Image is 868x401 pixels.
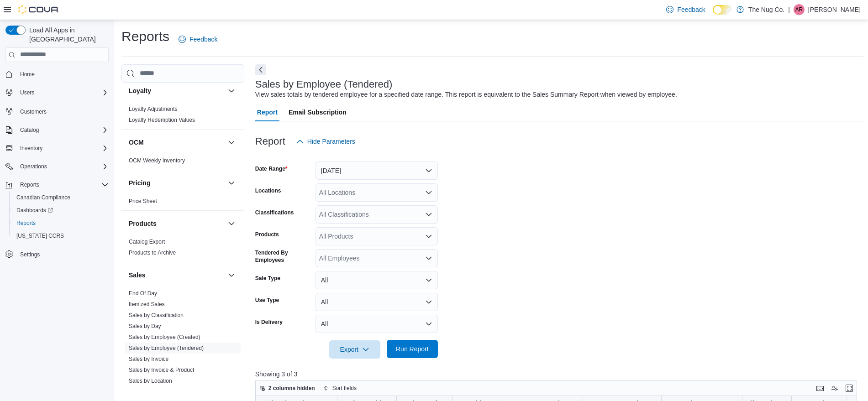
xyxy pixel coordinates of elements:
[16,219,36,227] span: Reports
[121,236,244,262] div: Products
[20,126,39,134] span: Catalog
[121,196,244,210] div: Pricing
[316,293,438,311] button: All
[16,161,51,172] button: Operations
[121,27,169,46] h1: Reports
[129,271,146,280] h3: Sales
[9,229,112,242] button: [US_STATE] CCRS
[293,132,359,151] button: Hide Parameters
[2,124,112,136] button: Catalog
[13,205,109,216] span: Dashboards
[255,187,281,194] label: Locations
[9,191,112,204] button: Canadian Compliance
[255,136,285,147] h3: Report
[9,217,112,229] button: Reports
[2,68,112,81] button: Home
[16,161,109,172] span: Operations
[16,105,109,117] span: Customers
[129,138,224,147] button: OCM
[2,160,112,173] button: Operations
[129,323,161,329] a: Sales by Day
[255,165,288,172] label: Date Range
[425,233,432,240] button: Open list of options
[129,271,224,280] button: Sales
[844,383,855,394] button: Enter fullscreen
[335,340,375,359] span: Export
[808,4,861,15] p: [PERSON_NAME]
[268,385,315,392] span: 2 columns hidden
[16,207,53,214] span: Dashboards
[256,383,319,394] button: 2 columns hidden
[129,238,165,245] span: Catalog Export
[794,4,805,15] div: Alex Roerick
[2,142,112,155] button: Inventory
[255,318,283,326] label: Is Delivery
[16,87,38,98] button: Users
[795,4,803,15] span: AR
[20,163,47,170] span: Operations
[121,104,244,129] div: Loyalty
[129,250,176,256] a: Products to Archive
[713,5,732,15] input: Dark Mode
[129,86,151,95] h3: Loyalty
[2,86,112,99] button: Users
[16,179,109,190] span: Reports
[189,35,217,44] span: Feedback
[2,178,112,191] button: Reports
[255,64,266,75] button: Next
[16,232,64,240] span: [US_STATE] CCRS
[129,178,150,187] h3: Pricing
[129,219,224,228] button: Products
[16,249,43,260] a: Settings
[16,87,109,98] span: Users
[129,301,165,307] a: Itemized Sales
[226,137,237,148] button: OCM
[129,333,200,341] span: Sales by Employee (Created)
[425,211,432,218] button: Open list of options
[129,86,224,95] button: Loyalty
[20,251,40,258] span: Settings
[13,230,109,241] span: Washington CCRS
[20,181,39,188] span: Reports
[425,189,432,196] button: Open list of options
[129,249,176,256] span: Products to Archive
[2,104,112,118] button: Customers
[289,103,347,121] span: Email Subscription
[307,137,355,146] span: Hide Parameters
[663,0,709,19] a: Feedback
[129,334,200,340] a: Sales by Employee (Created)
[13,205,57,216] a: Dashboards
[129,198,157,204] a: Price Sheet
[332,385,357,392] span: Sort fields
[9,204,112,217] a: Dashboards
[16,249,109,260] span: Settings
[129,356,168,362] a: Sales by Invoice
[16,106,50,117] a: Customers
[129,157,185,164] a: OCM Weekly Inventory
[396,344,429,354] span: Run Report
[13,192,109,203] span: Canadian Compliance
[713,15,713,15] span: Dark Mode
[226,85,237,96] button: Loyalty
[16,125,42,135] button: Catalog
[129,116,195,124] span: Loyalty Redemption Values
[748,4,784,15] p: The Nug Co.
[20,89,34,96] span: Users
[425,255,432,262] button: Open list of options
[829,383,840,394] button: Display options
[129,312,184,318] a: Sales by Classification
[129,138,144,147] h3: OCM
[129,312,184,319] span: Sales by Classification
[175,30,221,48] a: Feedback
[129,117,195,123] a: Loyalty Redemption Values
[13,230,68,241] a: [US_STATE] CCRS
[255,209,294,216] label: Classifications
[255,275,280,282] label: Sale Type
[255,249,312,264] label: Tendered By Employees
[129,366,194,374] span: Sales by Invoice & Product
[255,370,863,379] p: Showing 3 of 3
[129,106,178,112] a: Loyalty Adjustments
[129,219,157,228] h3: Products
[129,178,224,187] button: Pricing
